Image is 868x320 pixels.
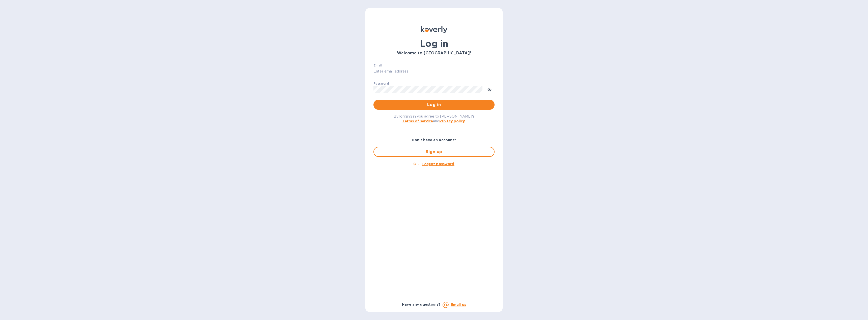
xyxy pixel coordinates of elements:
span: Sign up [378,149,490,155]
h3: Welcome to [GEOGRAPHIC_DATA]! [373,51,495,56]
h1: Log in [373,38,495,49]
a: Email us [451,303,466,307]
label: Password [373,82,389,85]
b: Have any questions? [402,302,441,306]
a: Terms of service [402,119,433,123]
button: Sign up [373,147,495,157]
label: Email [373,64,382,67]
button: Log in [373,100,495,110]
span: By logging in you agree to [PERSON_NAME]'s and . [394,114,475,123]
input: Enter email address [373,68,495,75]
button: toggle password visibility [484,84,495,94]
a: Privacy policy [439,119,465,123]
b: Don't have an account? [412,138,456,142]
img: Koverly [421,26,447,33]
span: Log in [377,102,491,108]
u: Forgot password [422,162,454,166]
